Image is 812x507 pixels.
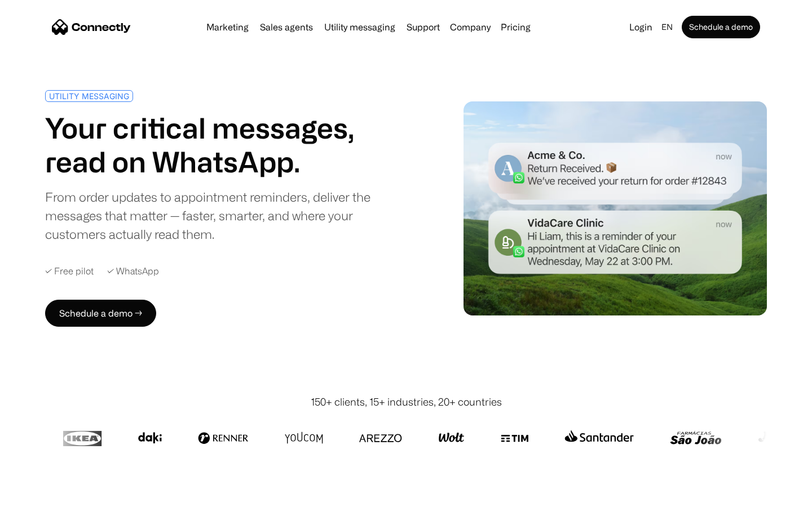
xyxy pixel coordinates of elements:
a: Schedule a demo → [45,300,156,327]
div: Company [450,19,491,35]
a: Support [402,23,444,32]
div: ✓ Free pilot [45,266,94,277]
div: 150+ clients, 15+ industries, 20+ countries [311,394,502,410]
a: Utility messaging [320,23,400,32]
div: From order updates to appointment reminders, deliver the messages that matter — faster, smarter, ... [45,188,401,243]
a: Login [625,19,657,35]
h1: Your critical messages, read on WhatsApp. [45,111,401,179]
a: Schedule a demo [682,16,760,38]
ul: Language list [23,487,68,503]
aside: Language selected: English [11,486,68,503]
div: UTILITY MESSAGING [49,92,129,100]
div: en [661,19,673,35]
div: ✓ WhatsApp [107,266,159,277]
a: Pricing [496,23,535,32]
a: Sales agents [255,23,317,32]
a: Marketing [202,23,253,32]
